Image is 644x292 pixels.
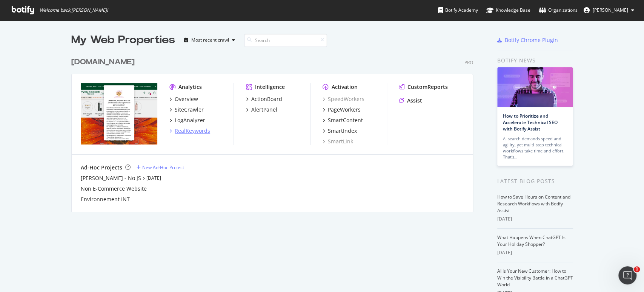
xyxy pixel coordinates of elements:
a: What Happens When ChatGPT Is Your Holiday Shopper? [497,234,566,247]
a: [DOMAIN_NAME] [71,57,138,68]
div: Ad-Hoc Projects [81,164,122,171]
a: SmartIndex [323,127,357,135]
div: LogAnalyzer [175,116,205,124]
div: SiteCrawler [175,106,204,113]
a: AI Is Your New Customer: How to Win the Visibility Battle in a ChatGPT World [497,268,573,288]
div: Pro [464,59,473,66]
div: Assist [407,97,422,104]
div: CustomReports [407,83,448,91]
button: [PERSON_NAME] [578,4,640,16]
a: ActionBoard [246,95,282,103]
a: [PERSON_NAME] - No JS [81,174,141,182]
a: How to Save Hours on Content and Research Workflows with Botify Assist [497,194,570,214]
a: SmartContent [323,116,363,124]
div: Knowledge Base [486,6,530,14]
div: Activation [332,83,358,91]
div: [DATE] [497,249,573,256]
div: ActionBoard [251,95,282,103]
a: Environnement INT [81,196,130,203]
div: Botify news [497,56,573,65]
a: LogAnalyzer [169,116,205,124]
div: [DOMAIN_NAME] [71,57,135,68]
div: Analytics [178,83,202,91]
div: My Web Properties [71,33,175,48]
div: Intelligence [255,83,285,91]
iframe: Intercom live chat [618,266,636,284]
img: How to Prioritize and Accelerate Technical SEO with Botify Assist [497,67,573,107]
a: PageWorkers [323,106,361,113]
a: SmartLink [323,138,353,145]
a: Overview [169,95,198,103]
span: 1 [634,266,640,272]
div: RealKeywords [175,127,210,135]
input: Search [244,34,327,47]
a: RealKeywords [169,127,210,135]
button: Most recent crawl [181,34,238,46]
img: yves-rocher.fr [81,83,157,144]
a: Assist [399,97,422,104]
div: Most recent crawl [191,38,229,42]
a: Non E-Commerce Website [81,185,147,193]
div: AlertPanel [251,106,277,113]
span: Welcome back, [PERSON_NAME] ! [40,7,108,13]
div: New Ad-Hoc Project [142,164,184,171]
a: CustomReports [399,83,448,91]
a: AlertPanel [246,106,277,113]
div: AI search demands speed and agility, yet multi-step technical workflows take time and effort. Tha... [503,136,567,160]
div: [DATE] [497,216,573,222]
a: Botify Chrome Plugin [497,36,558,44]
span: Claire Ruffin [593,7,628,13]
a: [DATE] [146,175,161,181]
a: How to Prioritize and Accelerate Technical SEO with Botify Assist [503,113,558,132]
a: SiteCrawler [169,106,204,113]
div: SmartContent [328,116,363,124]
div: Botify Academy [438,6,478,14]
div: SmartIndex [328,127,357,135]
div: grid [71,48,479,212]
div: Latest Blog Posts [497,177,573,185]
a: SpeedWorkers [323,95,364,103]
div: Overview [175,95,198,103]
div: Botify Chrome Plugin [505,36,558,44]
div: PageWorkers [328,106,361,113]
div: Organizations [539,6,578,14]
a: New Ad-Hoc Project [137,164,184,171]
